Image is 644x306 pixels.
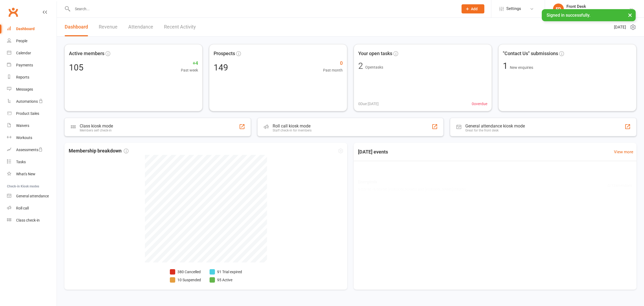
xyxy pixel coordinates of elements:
a: Recent Activity [164,18,196,36]
span: New enquiries [510,65,533,70]
span: "Contact Us" submissions [503,50,558,58]
span: 0 / 10 attendees [608,251,632,257]
span: 1 [503,61,510,71]
div: Payments [16,63,33,67]
a: Tasks [7,156,57,168]
span: 0 / 20 attendees [608,229,632,234]
span: Your open tasks [358,50,392,58]
a: General attendance kiosk mode [7,190,57,202]
div: Roll call kiosk mode [273,123,312,129]
a: Automations [7,95,57,108]
span: 0 / 20 attendees [608,206,632,212]
div: Members self check-in [80,129,113,132]
a: Waivers [7,120,57,132]
div: Assessments [16,148,43,152]
div: 105 [69,63,83,72]
span: 0 Due [DATE] [358,101,379,107]
a: Workouts [7,132,57,144]
a: Calendar [7,47,57,59]
span: Mix Age - Gymnastics [358,202,463,209]
a: Dashboard [65,18,88,36]
span: Add [471,7,478,11]
a: Dashboard [7,23,57,35]
div: FD [553,3,564,14]
div: Roll call [16,206,29,210]
div: Class kiosk mode [80,123,113,129]
a: Class kiosk mode [7,214,57,226]
div: 149 [214,63,228,72]
span: Star Gymnasts [358,225,463,232]
div: Messages [16,87,33,91]
li: 10 Suspended [170,277,201,283]
div: Waivers [16,123,29,128]
span: 5:00PM - 6:00PM | [PERSON_NAME] and [PERSON_NAME] | Studio [358,186,466,192]
a: Messages [7,83,57,95]
div: Kids Unlimited - [GEOGRAPHIC_DATA] [566,9,629,14]
span: +4 [181,59,198,67]
input: Search... [71,5,455,13]
span: 6:00PM - 7:00PM | [PERSON_NAME] and [PERSON_NAME] | Gym [358,232,463,238]
a: Reports [7,71,57,83]
div: 2 [358,62,363,70]
button: × [625,9,635,21]
span: Open tasks [365,65,383,69]
div: What's New [16,172,35,176]
a: View more [614,149,633,155]
span: 7:00PM - 8:00PM | [PERSON_NAME] and [PERSON_NAME] | Gym [358,255,463,261]
span: Active Play [358,247,463,254]
div: Great for the front desk [465,129,525,132]
div: People [16,39,27,43]
span: Active members [69,50,104,58]
div: Product Sales [16,111,39,116]
a: Revenue [99,18,118,36]
a: Product Sales [7,108,57,120]
a: Attendance [128,18,153,36]
a: Payments [7,59,57,71]
div: Dashboard [16,27,35,31]
li: 91 Trial expired [210,269,242,275]
span: Past month [323,67,343,73]
button: Add [462,4,484,13]
span: Signed in successfully. [547,13,590,18]
span: 5:00PM - 6:00PM | [PERSON_NAME] and [PERSON_NAME] | Gym [358,209,463,215]
h3: [DATE] events [354,147,392,157]
span: Prospects [214,50,235,58]
li: 380 Cancelled [170,269,201,275]
span: 0 / 12 attendees [608,182,632,188]
div: Workouts [16,136,32,140]
a: Clubworx [6,5,20,19]
span: Past week [181,67,198,73]
a: Assessments [7,144,57,156]
span: 0 overdue [472,101,487,107]
span: Energimix [358,179,466,186]
div: General attendance [16,194,49,198]
div: Calendar [16,51,31,55]
span: [DATE] [614,24,626,30]
div: General attendance kiosk mode [465,123,525,129]
a: What's New [7,168,57,180]
span: 0 [323,59,343,67]
div: Reports [16,75,29,79]
div: Class check-in [16,218,40,222]
div: Automations [16,99,38,104]
div: Tasks [16,160,26,164]
span: Membership breakdown [69,147,129,155]
div: Staff check-in for members [273,129,312,132]
a: People [7,35,57,47]
div: Front Desk [566,4,629,9]
span: Settings [506,3,521,15]
li: 95 Active [210,277,242,283]
a: Roll call [7,202,57,214]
